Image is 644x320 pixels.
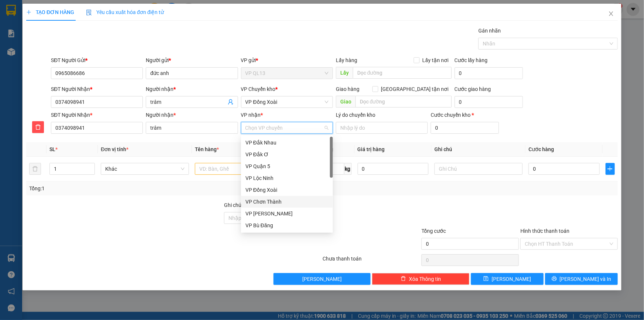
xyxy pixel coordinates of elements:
input: Dọc đường [353,67,452,79]
div: VP Quận 5 [245,162,328,170]
span: Gửi: [6,7,18,15]
input: Cước giao hàng [455,96,523,108]
input: 0 [358,163,429,175]
span: CC : [56,50,67,57]
div: thủy [6,15,52,24]
button: [PERSON_NAME] [273,273,371,285]
button: delete [29,163,41,175]
div: VP [PERSON_NAME] [245,210,328,218]
span: Lấy hàng [336,57,357,63]
button: printer[PERSON_NAME] và In [545,273,618,285]
span: kg [344,163,352,175]
span: SL [49,146,55,152]
div: VP Chơn Thành [241,196,333,208]
span: Yêu cầu xuất hóa đơn điện tử [86,9,164,15]
span: Cước hàng [528,146,554,152]
div: VP Đắk Nhau [245,139,328,147]
span: Tên hàng [195,146,219,152]
div: VP Đức Liễu [241,208,333,219]
span: [PERSON_NAME] [302,275,342,283]
button: plus [606,163,615,175]
span: Lấy [336,67,353,79]
span: delete [32,124,44,130]
span: Lấy tận nơi [420,56,452,64]
div: 40.000 [56,48,109,58]
div: VP Đắk Nhau [241,137,333,149]
div: SĐT Người Nhận [51,85,143,93]
input: Cước lấy hàng [455,67,523,79]
span: Xóa Thông tin [409,275,441,283]
span: Giá trị hàng [358,146,385,152]
th: Ghi chú [431,142,526,157]
span: user-add [228,99,234,105]
div: VP Lộc Ninh [245,174,328,182]
div: Chưa thanh toán [322,255,421,268]
input: Lý do chuyển kho [336,122,428,134]
input: SĐT người nhận [51,122,143,134]
div: VP Chơn Thành [245,198,328,206]
div: VP Đồng Xoài [245,186,328,194]
label: Hình thức thanh toán [520,228,569,234]
span: Giao [336,96,355,108]
span: Khác [105,163,185,174]
div: Người gửi [146,56,238,64]
label: Gán nhãn [478,28,501,34]
div: SĐT Người Nhận [51,111,143,119]
div: Người nhận [146,85,238,93]
span: plus [606,166,614,172]
span: plus [26,10,31,15]
span: VP Đồng Xoài [245,96,328,108]
input: Tên người nhận [146,122,238,134]
button: Close [601,4,621,24]
span: delete [401,276,406,282]
button: save[PERSON_NAME] [471,273,544,285]
button: deleteXóa Thông tin [372,273,469,285]
span: [GEOGRAPHIC_DATA] tận nơi [378,85,452,93]
div: VP Bù Đăng [241,219,333,231]
label: Ghi chú đơn hàng [224,202,265,208]
div: thành [58,24,108,33]
button: delete [32,121,44,133]
span: [PERSON_NAME] [492,275,531,283]
span: VP QL13 [245,68,328,79]
span: close [608,11,614,17]
span: VP Chuyển kho [241,86,276,92]
span: save [483,276,489,282]
div: Tổng: 1 [29,184,249,193]
span: printer [552,276,557,282]
input: Ghi chú đơn hàng [224,212,321,224]
input: Ghi Chú [434,163,523,175]
span: VP nhận [241,112,261,118]
label: Cước giao hàng [455,86,491,92]
label: Cước lấy hàng [455,57,488,63]
span: Tổng cước [421,228,446,234]
div: VP Đồng Xoài [241,184,333,196]
div: Cước chuyển kho [431,111,499,119]
div: VP Đắk Ơ [241,149,333,160]
span: Đơn vị tính [101,146,128,152]
div: VP Bom Bo [58,6,108,24]
span: TẠO ĐƠN HÀNG [26,9,74,15]
input: Dọc đường [355,96,452,108]
div: SĐT Người Gửi [51,56,143,64]
label: Lý do chuyển kho [336,112,375,118]
div: VP QL13 [6,6,52,15]
span: Nhận: [58,7,75,15]
input: VD: Bàn, Ghế [195,163,283,175]
span: Giao hàng [336,86,359,92]
div: VP Đắk Ơ [245,150,328,159]
span: [PERSON_NAME] và In [560,275,612,283]
div: Người nhận [146,111,238,119]
div: VP Quận 5 [241,160,333,172]
div: VP Lộc Ninh [241,172,333,184]
div: VP gửi [241,56,333,64]
img: icon [86,10,92,16]
div: VP Bù Đăng [245,221,328,229]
